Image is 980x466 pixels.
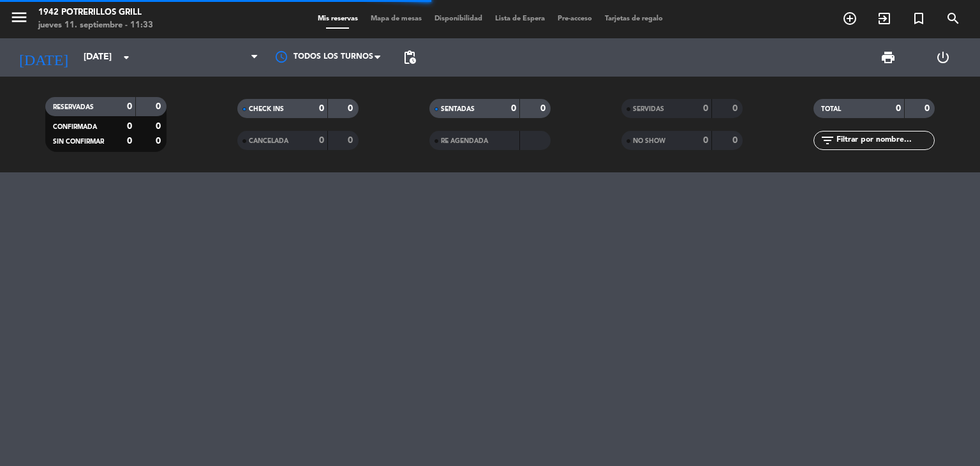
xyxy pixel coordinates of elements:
[249,138,288,144] span: CANCELADA
[319,136,324,145] strong: 0
[551,15,598,22] span: Pre-acceso
[842,11,857,26] i: add_circle_outline
[402,50,417,65] span: pending_actions
[924,104,932,113] strong: 0
[249,106,284,112] span: CHECK INS
[127,122,132,131] strong: 0
[880,50,896,65] span: print
[911,11,926,26] i: turned_in_not
[156,137,163,146] strong: 0
[935,50,951,65] i: power_settings_new
[10,8,29,31] button: menu
[703,104,708,113] strong: 0
[877,11,892,26] i: exit_to_app
[127,102,132,111] strong: 0
[835,133,934,147] input: Filtrar por nombre...
[820,133,835,148] i: filter_list
[319,104,324,113] strong: 0
[364,15,428,22] span: Mapa de mesas
[311,15,364,22] span: Mis reservas
[441,138,488,144] span: RE AGENDADA
[946,11,961,26] i: search
[703,136,708,145] strong: 0
[428,15,489,22] span: Disponibilidad
[511,104,516,113] strong: 0
[348,136,355,145] strong: 0
[156,102,163,111] strong: 0
[38,6,153,19] div: 1942 Potrerillos Grill
[53,124,97,130] span: CONFIRMADA
[10,8,29,27] i: menu
[127,137,132,146] strong: 0
[53,104,94,110] span: RESERVADAS
[489,15,551,22] span: Lista de Espera
[732,136,740,145] strong: 0
[156,122,163,131] strong: 0
[896,104,901,113] strong: 0
[916,38,970,77] div: LOG OUT
[53,139,104,145] span: SIN CONFIRMAR
[821,106,841,112] span: TOTAL
[598,15,669,22] span: Tarjetas de regalo
[10,43,77,71] i: [DATE]
[732,104,740,113] strong: 0
[119,50,134,65] i: arrow_drop_down
[38,19,153,32] div: jueves 11. septiembre - 11:33
[633,138,665,144] span: NO SHOW
[633,106,664,112] span: SERVIDAS
[441,106,475,112] span: SENTADAS
[348,104,355,113] strong: 0
[540,104,548,113] strong: 0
